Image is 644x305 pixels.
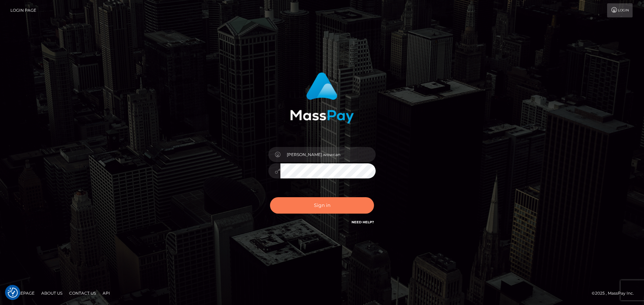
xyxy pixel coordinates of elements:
a: Contact Us [66,288,99,298]
a: Homepage [7,288,37,298]
button: Consent Preferences [8,288,18,298]
button: Sign in [270,197,374,214]
a: Login [607,3,633,17]
input: Username... [280,147,376,162]
img: MassPay Login [290,72,354,124]
a: About Us [39,288,65,298]
a: API [100,288,113,298]
div: © 2025 , MassPay Inc. [592,290,639,297]
img: Revisit consent button [8,288,18,298]
a: Login Page [10,3,36,17]
a: Need Help? [352,220,374,224]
